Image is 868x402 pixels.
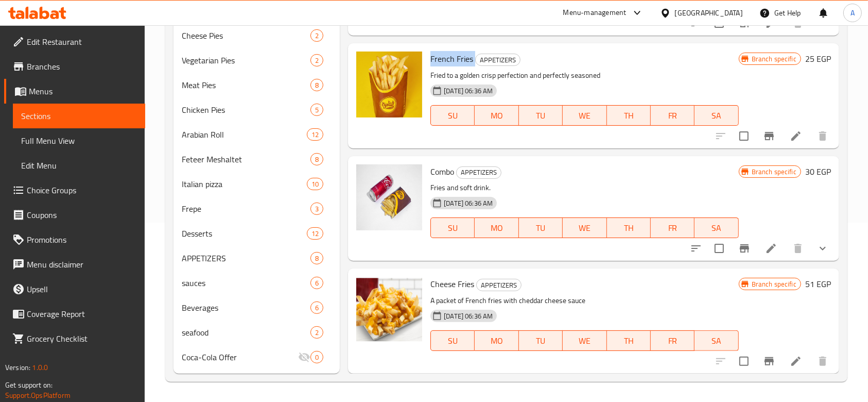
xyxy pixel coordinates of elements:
span: Coupons [27,209,137,221]
button: delete [786,236,810,261]
span: 10 [307,179,323,189]
div: APPETIZERS [456,166,501,179]
a: Support.OpsPlatform [5,389,71,402]
button: Branch-specific-item [732,236,757,261]
button: SA [695,105,738,126]
button: TH [607,330,651,351]
span: 5 [311,105,323,115]
p: Fried to a golden crisp perfection and perfectly seasoned [430,69,738,82]
div: items [310,252,323,264]
button: SA [695,330,738,351]
span: 1.0.0 [32,361,48,374]
span: 2 [311,56,323,65]
a: Edit menu item [765,242,777,255]
span: Cheese Pies [182,29,310,42]
div: items [310,351,323,363]
div: items [310,301,323,314]
button: Branch-specific-item [757,124,782,148]
button: TU [519,105,563,126]
div: items [307,227,323,240]
span: SA [699,108,734,123]
span: 12 [307,229,323,239]
span: WE [567,333,602,348]
button: MO [475,217,518,238]
div: items [310,79,323,91]
span: Promotions [27,233,137,246]
span: Frepe [182,203,310,215]
img: French Fries [356,52,422,118]
button: TU [519,330,563,351]
button: Branch-specific-item [757,349,782,374]
div: items [310,153,323,165]
img: Cheese Fries [356,277,422,343]
div: APPETIZERS8 [173,246,340,271]
div: Menu-management [563,7,627,19]
span: Coverage Report [27,308,137,320]
span: Cheese Fries [430,276,474,292]
span: 0 [311,353,323,362]
h6: 30 EGP [805,164,831,179]
span: 2 [311,31,323,41]
span: Branch specific [748,54,801,64]
span: Choice Groups [27,184,137,196]
div: seafood [182,326,310,339]
button: show more [810,236,835,261]
svg: Show Choices [817,242,829,255]
a: Coverage Report [4,301,145,326]
span: Select to update [708,238,730,259]
img: Combo [356,164,422,230]
span: TU [523,108,559,123]
span: APPETIZERS [457,166,501,178]
p: Fries and soft drink. [430,181,738,194]
span: SA [699,221,734,236]
div: APPETIZERS [182,252,310,264]
div: items [310,54,323,66]
span: Menus [29,85,137,97]
button: MO [475,330,518,351]
div: items [310,277,323,289]
div: items [310,29,323,42]
span: Edit Restaurant [27,36,137,48]
button: FR [651,217,695,238]
button: TU [519,217,563,238]
div: items [310,326,323,339]
span: MO [479,221,514,236]
a: Grocery Checklist [4,326,145,351]
span: Coca-Cola Offer [182,351,298,363]
span: sauces [182,277,310,289]
a: Menu disclaimer [4,252,145,277]
div: Arabian Roll12 [173,122,340,147]
button: delete [810,349,835,374]
div: Meat Pies8 [173,73,340,97]
span: 3 [311,204,323,214]
span: Meat Pies [182,79,310,91]
span: 2 [311,328,323,338]
div: items [307,178,323,190]
span: SU [435,221,471,236]
span: WE [567,221,602,236]
span: TU [523,333,559,348]
span: Branch specific [748,167,801,177]
button: FR [651,330,695,351]
span: Edit Menu [21,159,137,172]
button: TH [607,217,651,238]
div: Feteer Meshaltet [182,153,310,165]
button: TH [607,105,651,126]
span: WE [567,108,602,123]
div: seafood2 [173,320,340,345]
button: WE [563,105,606,126]
span: TH [611,221,647,236]
span: Select to update [733,350,755,372]
button: sort-choices [684,236,708,261]
div: Vegetarian Pies [182,54,310,66]
div: Desserts12 [173,221,340,246]
a: Edit Restaurant [4,29,145,54]
span: Beverages [182,301,310,314]
span: Arabian Roll [182,128,307,141]
a: Promotions [4,227,145,252]
a: Upsell [4,277,145,301]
